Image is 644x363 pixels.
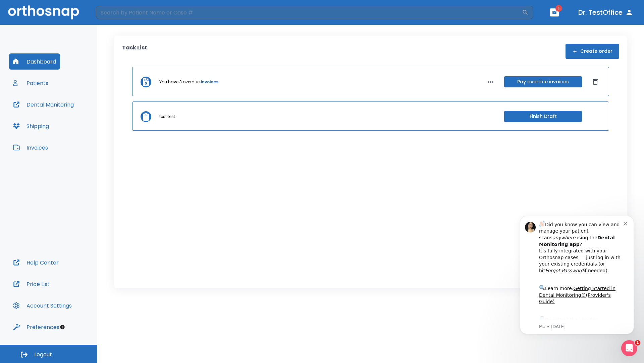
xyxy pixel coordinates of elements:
[9,319,63,335] button: Preferences
[159,79,200,85] p: You have 3 overdue
[510,206,644,345] iframe: Intercom notifications message
[96,6,522,19] input: Search by Patient Name or Case #
[114,14,119,20] button: Dismiss notification
[9,118,53,134] button: Shipping
[635,340,640,346] span: 1
[29,110,114,144] div: Download the app: | ​ Let us know if you need help getting started!
[59,324,65,330] div: Tooltip anchor
[9,139,52,156] button: Invoices
[159,114,175,120] p: test test
[621,340,637,356] iframe: Intercom live chat
[34,351,52,358] span: Logout
[9,75,52,91] button: Patients
[504,76,582,87] button: Pay overdue invoices
[9,96,78,113] button: Dental Monitoring
[201,79,218,85] a: invoices
[29,118,114,124] p: Message from Ma, sent 3w ago
[8,5,79,19] img: Orthosnap
[555,5,562,12] span: 1
[576,6,636,18] button: Dr. TestOffice
[29,111,89,123] a: App Store
[566,44,619,59] button: Create order
[9,53,60,70] button: Dashboard
[9,276,54,292] button: Price List
[9,254,63,271] button: Help Center
[504,111,582,122] button: Finish Draft
[9,297,76,314] button: Account Settings
[590,77,601,87] button: Dismiss
[122,44,147,59] p: Task List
